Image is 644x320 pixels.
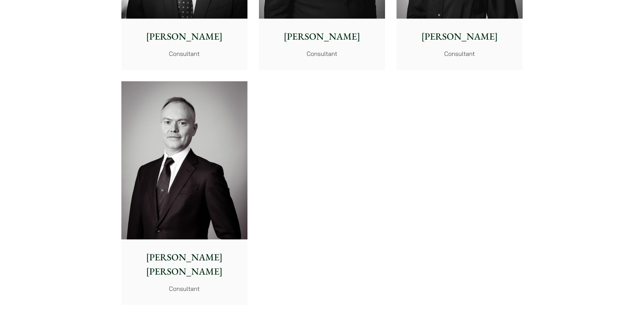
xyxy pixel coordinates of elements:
p: Consultant [127,284,242,293]
p: [PERSON_NAME] [402,29,517,44]
a: [PERSON_NAME] [PERSON_NAME] Consultant [121,81,247,305]
p: [PERSON_NAME] [127,29,242,44]
p: Consultant [127,49,242,58]
p: Consultant [402,49,517,58]
p: Consultant [264,49,380,58]
p: [PERSON_NAME] [264,29,380,44]
p: [PERSON_NAME] [PERSON_NAME] [127,250,242,279]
